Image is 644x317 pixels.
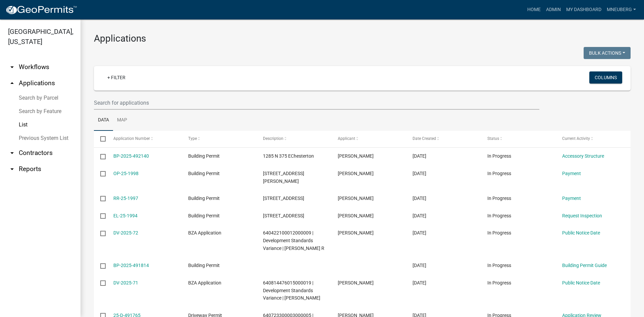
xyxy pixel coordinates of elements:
[413,196,426,201] span: 10/14/2025
[8,165,16,173] i: arrow_drop_down
[113,136,150,141] span: Application Number
[413,280,426,285] span: 10/13/2025
[113,230,138,235] a: DV-2025-72
[556,131,631,147] datatable-header-cell: Current Activity
[188,196,220,201] span: Building Permit
[562,213,602,218] a: Request Inspection
[263,230,324,251] span: 640422100012000009 | Development Standards Variance | Kmak Dawn R
[338,136,355,141] span: Applicant
[102,71,131,84] a: + Filter
[188,263,220,268] span: Building Permit
[487,263,511,268] span: In Progress
[604,3,639,16] a: MNeuberg
[94,96,539,110] input: Search for applications
[263,280,320,301] span: 640814476015000019 | Development Standards Variance | Steege Michael V
[113,280,138,285] a: DV-2025-71
[338,171,374,176] span: Tami Evans
[487,136,499,141] span: Status
[562,263,607,268] a: Building Permit Guide
[263,136,283,141] span: Description
[413,230,426,235] span: 10/13/2025
[413,136,436,141] span: Date Created
[8,63,16,71] i: arrow_drop_down
[263,153,314,159] span: 1285 N 375 EChesterton
[413,213,426,218] span: 10/13/2025
[8,149,16,157] i: arrow_drop_down
[107,131,181,147] datatable-header-cell: Application Number
[188,153,220,159] span: Building Permit
[94,110,113,131] a: Data
[562,153,604,159] a: Accessory Structure
[563,3,604,16] a: My Dashboard
[543,3,563,16] a: Admin
[257,131,331,147] datatable-header-cell: Description
[487,280,511,285] span: In Progress
[263,213,304,218] span: 641 N Old Suman RdValparaiso
[562,196,581,201] a: Payment
[181,131,256,147] datatable-header-cell: Type
[589,71,622,84] button: Columns
[487,196,511,201] span: In Progress
[338,280,374,285] span: Kristy Marasco
[8,79,16,87] i: arrow_drop_up
[525,3,543,16] a: Home
[188,230,221,235] span: BZA Application
[338,230,374,235] span: Kristy Marasco
[263,196,304,201] span: 275 Hawkwood DrValparaiso
[338,213,374,218] span: Tracy Thompson
[481,131,556,147] datatable-header-cell: Status
[94,131,107,147] datatable-header-cell: Select
[188,280,221,285] span: BZA Application
[188,136,197,141] span: Type
[338,153,374,159] span: Tami Evans
[263,171,304,184] span: 740 Westerfield DrHebron
[113,196,138,201] a: RR-25-1997
[413,171,426,176] span: 10/14/2025
[188,213,220,218] span: Building Permit
[487,171,511,176] span: In Progress
[487,230,511,235] span: In Progress
[562,136,590,141] span: Current Activity
[113,153,149,159] a: BP-2025-492140
[406,131,481,147] datatable-header-cell: Date Created
[113,213,138,218] a: EL-25-1994
[413,263,426,268] span: 10/13/2025
[113,171,139,176] a: OP-25-1998
[413,153,426,159] span: 10/14/2025
[487,153,511,159] span: In Progress
[94,33,631,44] h3: Applications
[338,196,374,201] span: Corey Grieger
[113,110,131,131] a: Map
[487,213,511,218] span: In Progress
[188,171,220,176] span: Building Permit
[113,263,149,268] a: BP-2025-491814
[562,171,581,176] a: Payment
[562,280,600,285] a: Public Notice Date
[584,47,631,59] button: Bulk Actions
[562,230,600,235] a: Public Notice Date
[331,131,406,147] datatable-header-cell: Applicant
